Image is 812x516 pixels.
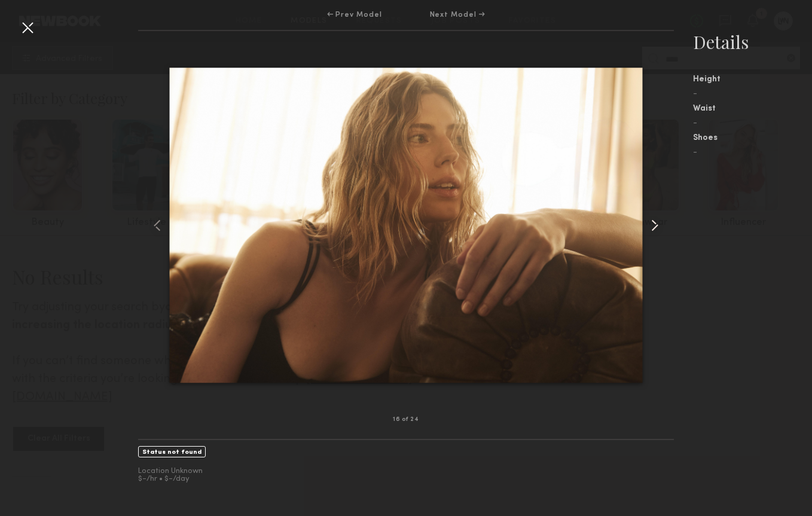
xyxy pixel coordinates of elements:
div: - [693,119,812,127]
div: Details [693,30,812,54]
div: Location Unknown [138,468,206,475]
div: Waist [693,105,812,113]
div: Status not found [138,446,206,457]
div: 16 of 24 [393,417,419,423]
div: - [693,148,812,157]
div: Shoes [693,134,812,142]
div: $-/hr • $-/day [138,475,206,483]
div: - [693,90,812,98]
div: ← Prev Model [327,10,382,20]
div: Next Model → [430,10,486,20]
div: Height [693,75,812,84]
